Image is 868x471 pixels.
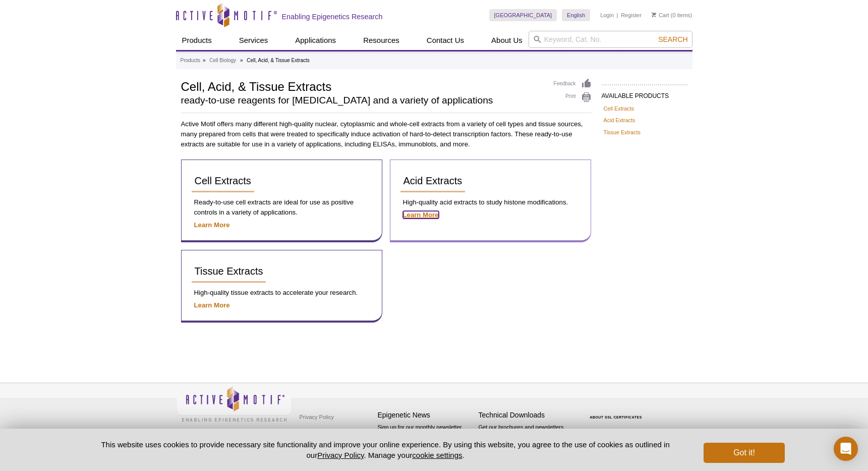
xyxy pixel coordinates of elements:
[181,96,544,105] h2: ready-to-use reagents for [MEDICAL_DATA] and a variety of applications
[289,31,342,50] a: Applications
[562,9,590,21] a: English
[621,12,642,19] a: Register
[652,12,656,17] img: Your Cart
[590,415,642,419] a: ABOUT SSL CERTIFICATES
[489,9,557,21] a: [GEOGRAPHIC_DATA]
[240,58,243,63] li: »
[479,411,574,420] h4: Technical Downloads
[604,104,634,113] a: Cell Extracts
[209,56,236,65] a: Cell Biology
[834,437,858,461] div: Open Intercom Messenger
[704,443,784,463] button: Got it!
[176,31,218,50] a: Products
[529,31,692,48] input: Keyword, Cat. No.
[421,31,470,50] a: Contact Us
[195,175,251,186] span: Cell Extracts
[203,58,206,63] li: »
[604,116,635,125] a: Acid Extracts
[192,197,372,218] p: Ready-to-use cell extracts are ideal for use as positive controls in a variety of applications.
[192,260,266,283] a: Tissue Extracts
[554,78,592,89] a: Feedback
[602,84,687,102] h2: AVAILABLE PRODUCTS
[400,170,466,192] a: Acid Extracts
[652,9,692,21] li: (0 items)
[400,197,581,207] p: High-quality acid extracts to study histone modifications.
[403,175,462,186] span: Acid Extracts
[655,35,690,44] button: Search
[181,78,544,93] h1: Cell, Acid, & Tissue Extracts
[479,423,574,449] p: Get our brochures and newsletters, or request them by mail.
[181,56,200,65] a: Products
[194,221,230,229] a: Learn More
[192,288,372,298] p: High-quality tissue extracts to accelerate your research.
[357,31,406,50] a: Resources
[282,12,383,21] h2: Enabling Epigenetics Research
[297,425,350,440] a: Terms & Conditions
[195,266,263,277] span: Tissue Extracts
[84,439,687,460] p: This website uses cookies to provide necessary site functionality and improve your online experie...
[181,119,592,149] p: Active Motif offers many different high-quality nuclear, cytoplasmic and whole-cell extracts from...
[192,170,254,192] a: Cell Extracts
[412,451,462,459] button: cookie settings
[247,58,310,63] li: Cell, Acid, & Tissue Extracts
[652,12,669,19] a: Cart
[600,12,614,19] a: Login
[604,128,641,137] a: Tissue Extracts
[658,35,687,43] span: Search
[233,31,274,50] a: Services
[297,409,336,425] a: Privacy Policy
[317,451,364,459] a: Privacy Policy
[194,301,230,309] a: Learn More
[554,92,592,103] a: Print
[378,423,474,457] p: Sign up for our monthly newsletter highlighting recent publications in the field of epigenetics.
[617,9,618,21] li: |
[378,411,474,420] h4: Epigenetic News
[403,211,439,219] a: Learn More
[176,383,292,424] img: Active Motif,
[580,401,655,423] table: Click to Verify - This site chose Symantec SSL for secure e-commerce and confidential communicati...
[485,31,529,50] a: About Us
